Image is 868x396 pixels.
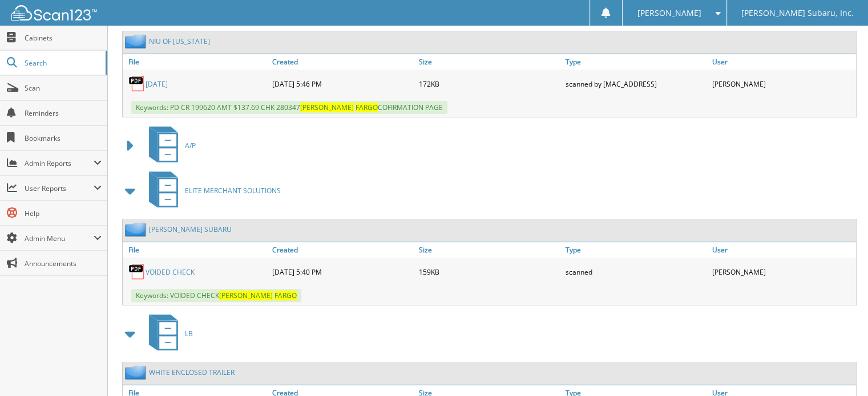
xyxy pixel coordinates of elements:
[741,10,854,17] span: [PERSON_NAME] Subaru, Inc.
[125,365,149,379] img: folder2.png
[146,267,195,277] a: VOIDED CHECK
[25,133,102,143] span: Bookmarks
[637,10,701,17] span: [PERSON_NAME]
[269,72,416,95] div: [DATE] 5:46 PM
[25,108,102,118] span: Reminders
[125,222,149,236] img: folder2.png
[269,260,416,283] div: [DATE] 5:40 PM
[25,58,100,68] span: Search
[142,123,196,168] a: A/P
[563,72,709,95] div: scanned by [MAC_ADDRESS]
[274,291,297,300] span: FARGO
[563,54,709,70] a: Type
[25,209,102,218] span: Help
[185,329,193,338] span: LB
[25,83,102,93] span: Scan
[416,242,563,258] a: Size
[416,72,563,95] div: 172KB
[356,103,378,112] span: FARGO
[142,168,281,213] a: ELITE MERCHANT SOLUTIONS
[709,260,856,283] div: [PERSON_NAME]
[219,291,273,300] span: [PERSON_NAME]
[131,289,301,302] span: Keywords: VOIDED CHECK
[709,54,856,70] a: User
[149,224,232,234] a: [PERSON_NAME] SUBARU
[125,34,149,48] img: folder2.png
[709,72,856,95] div: [PERSON_NAME]
[149,368,235,377] a: WHITE ENCLOSED TRAILER
[142,311,193,356] a: LB
[11,5,97,21] img: scan123-logo-white.svg
[25,259,102,268] span: Announcements
[563,242,709,258] a: Type
[25,158,94,168] span: Admin Reports
[185,141,196,150] span: A/P
[185,186,281,195] span: ELITE MERCHANT SOLUTIONS
[25,234,94,243] span: Admin Menu
[811,341,868,396] iframe: Chat Widget
[149,36,210,46] a: NIU OF [US_STATE]
[563,260,709,283] div: scanned
[123,242,269,258] a: File
[128,263,146,280] img: PDF.png
[269,54,416,70] a: Created
[131,101,447,114] span: Keywords: PD CR 199620 AMT $137.69 CHK 280347 COFIRMATION PAGE
[123,54,269,70] a: File
[25,183,94,193] span: User Reports
[269,242,416,258] a: Created
[709,242,856,258] a: User
[300,103,354,112] span: [PERSON_NAME]
[146,79,168,89] a: [DATE]
[128,75,146,92] img: PDF.png
[416,54,563,70] a: Size
[25,33,102,43] span: Cabinets
[416,260,563,283] div: 159KB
